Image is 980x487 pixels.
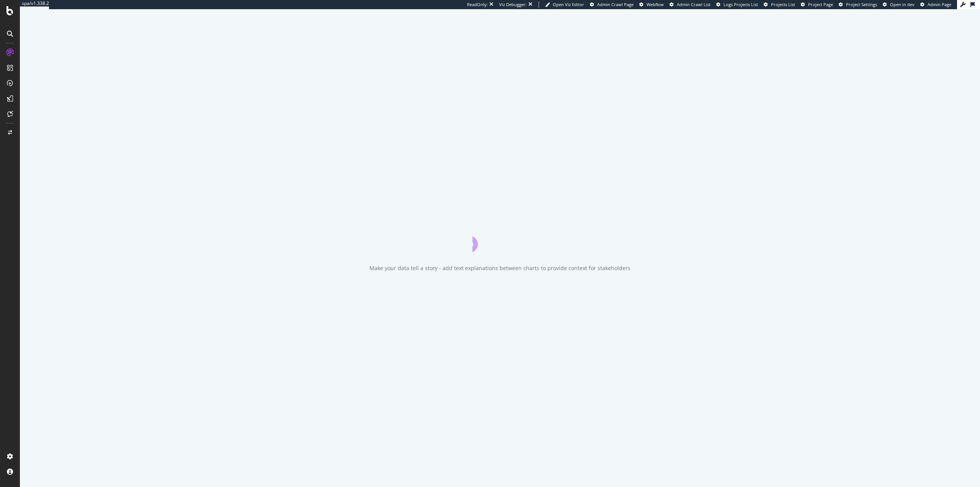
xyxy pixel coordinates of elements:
span: Project Page [808,2,833,7]
a: Webflow [639,2,664,8]
a: Logs Projects List [716,2,758,8]
a: Open in dev [883,2,915,8]
a: Admin Crawl Page [590,2,634,8]
span: Admin Page [928,2,951,7]
a: Admin Crawl List [670,2,710,8]
div: Viz Debugger: [499,2,527,8]
a: Project Page [801,2,833,8]
span: Admin Crawl Page [597,2,634,7]
div: animation [472,225,528,252]
a: Admin Page [920,2,951,8]
div: Make your data tell a story - add text explanations between charts to provide context for stakeho... [369,264,630,272]
a: Open Viz Editor [545,2,584,8]
span: Logs Projects List [724,2,758,7]
span: Webflow [647,2,664,7]
span: Open Viz Editor [553,2,584,7]
span: Open in dev [890,2,915,7]
span: Admin Crawl List [677,2,710,7]
span: Project Settings [846,2,877,7]
div: ReadOnly: [467,2,488,8]
a: Project Settings [839,2,877,8]
a: Projects List [764,2,795,8]
span: Projects List [771,2,795,7]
